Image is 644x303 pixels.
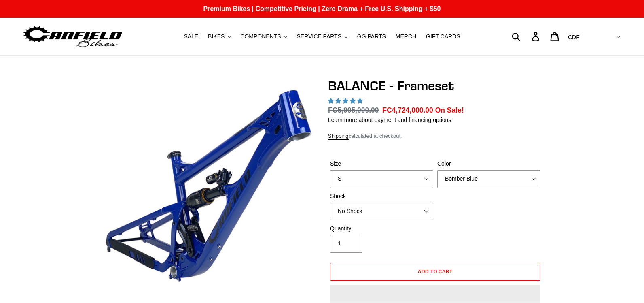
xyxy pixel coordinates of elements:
[328,98,364,104] span: 5.00 stars
[330,224,433,233] label: Quantity
[516,28,537,45] input: Search
[180,31,202,42] a: SALE
[184,33,198,40] span: SALE
[382,106,433,114] span: FC4,724,000.00
[103,80,314,291] img: BALANCE - Frameset
[353,31,390,42] a: GG PARTS
[328,117,451,123] a: Learn more about payment and financing options
[396,33,416,40] span: MERCH
[328,106,379,114] s: FC5,905,000.00
[392,31,420,42] a: MERCH
[426,33,460,40] span: GIFT CARDS
[328,133,349,140] a: Shipping
[435,105,464,115] span: On Sale!
[297,33,341,40] span: SERVICE PARTS
[418,268,453,274] span: Add to cart
[236,31,291,42] button: COMPONENTS
[328,78,542,94] h1: BALANCE - Frameset
[330,192,433,201] label: Shock
[357,33,386,40] span: GG PARTS
[22,24,123,49] img: Canfield Bikes
[330,263,540,281] button: Add to cart
[422,31,464,42] a: GIFT CARDS
[292,31,351,42] button: SERVICE PARTS
[437,160,540,168] label: Color
[328,132,542,140] div: calculated at checkout.
[240,33,281,40] span: COMPONENTS
[330,160,433,168] label: Size
[204,31,235,42] button: BIKES
[208,33,225,40] span: BIKES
